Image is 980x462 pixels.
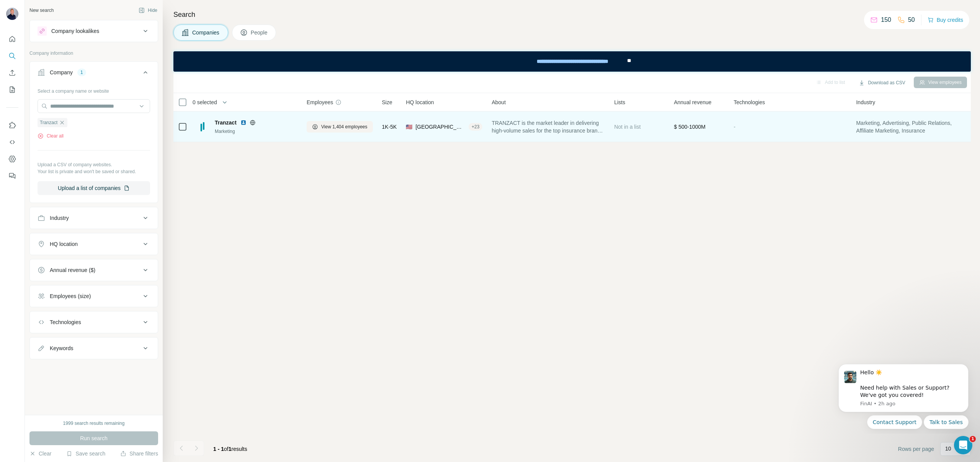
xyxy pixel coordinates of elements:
[415,123,465,131] span: [GEOGRAPHIC_DATA], [US_STATE]
[970,436,976,442] span: 1
[492,98,506,106] span: About
[908,15,915,25] p: 50
[50,344,73,352] div: Keywords
[38,168,150,175] p: Your list is private and won't be saved or shared.
[215,128,297,135] div: Marketing
[120,450,158,457] button: Share filters
[307,121,373,133] button: View 1,404 employees
[30,22,158,40] button: Company lookalikes
[674,98,711,106] span: Annual revenue
[827,357,980,434] iframe: Intercom notifications message
[30,261,158,279] button: Annual revenue ($)
[928,15,963,25] button: Buy credits
[66,450,105,457] button: Save search
[674,124,706,130] span: $ 500-1000M
[30,313,158,331] button: Technologies
[30,287,158,305] button: Employees (size)
[492,119,605,134] span: TRANZACT is the market leader in delivering high-volume sales for the top insurance brands in [GE...
[30,235,158,253] button: HQ location
[856,98,875,106] span: Industry
[38,161,150,168] p: Upload a CSV of company websites.
[6,8,18,20] img: Avatar
[213,446,247,452] span: results
[133,5,163,16] button: Hide
[6,118,18,132] button: Use Surfe on LinkedIn
[856,119,969,134] span: Marketing, Advertising, Public Relations, Affiliate Marketing, Insurance
[6,49,18,63] button: Search
[853,77,910,88] button: Download as CSV
[196,121,209,133] img: Logo of Tranzact
[215,119,237,126] span: Tranzact
[6,32,18,46] button: Quick start
[29,50,158,57] p: Company information
[50,318,81,326] div: Technologies
[321,123,367,130] span: View 1,404 employees
[29,450,51,457] button: Clear
[406,98,434,106] span: HQ location
[30,209,158,227] button: Industry
[6,135,18,149] button: Use Surfe API
[50,214,69,222] div: Industry
[193,98,217,106] span: 0 selected
[50,266,95,274] div: Annual revenue ($)
[6,66,18,80] button: Enrich CSV
[29,7,54,14] div: New search
[733,98,765,106] span: Technologies
[38,85,150,95] div: Select a company name or website
[469,123,482,130] div: + 23
[229,446,232,452] span: 1
[733,124,735,130] span: -
[50,240,78,248] div: HQ location
[63,420,125,427] div: 1999 search results remaining
[51,27,99,35] div: Company lookalikes
[173,51,971,72] iframe: Banner
[898,445,934,453] span: Rows per page
[614,98,625,106] span: Lists
[382,98,392,106] span: Size
[881,15,891,25] p: 150
[945,445,951,452] p: 10
[213,446,224,452] span: 1 - 1
[240,120,247,126] img: LinkedIn logo
[192,29,220,36] span: Companies
[50,69,73,76] div: Company
[38,133,64,139] button: Clear all
[40,119,57,126] span: Tranzact
[224,446,229,452] span: of
[173,9,971,20] h4: Search
[6,83,18,97] button: My lists
[382,123,397,131] span: 1K-5K
[50,292,91,300] div: Employees (size)
[38,181,150,195] button: Upload a list of companies
[251,29,268,36] span: People
[406,123,412,131] span: 🇺🇸
[6,152,18,166] button: Dashboard
[30,63,158,85] button: Company1
[614,124,640,130] span: Not in a list
[30,339,158,357] button: Keywords
[6,169,18,183] button: Feedback
[77,69,86,76] div: 1
[954,436,972,454] iframe: Intercom live chat
[307,98,333,106] span: Employees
